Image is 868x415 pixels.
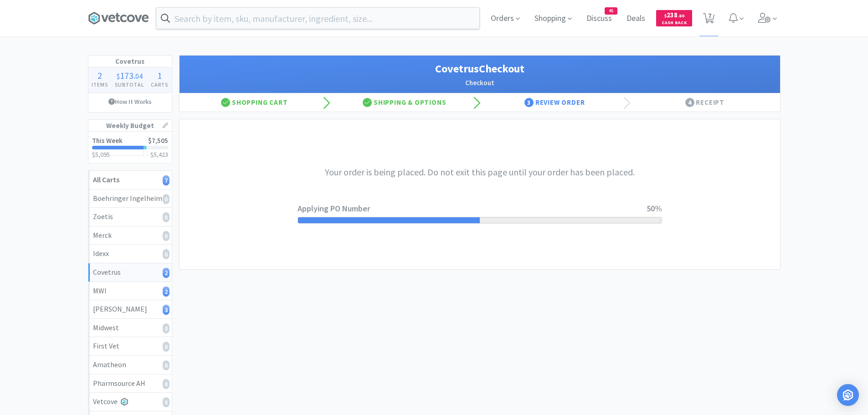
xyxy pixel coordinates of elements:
span: 5,423 [154,150,168,159]
div: Idexx [93,248,167,260]
a: How It Works [88,93,172,110]
span: 50% [647,203,662,214]
a: $238.80Cash Back [656,6,692,31]
div: Amatheon [93,359,167,371]
a: Boehringer Ingelheim0 [88,190,172,208]
div: Shipping & Options [329,93,480,112]
a: Merck0 [88,226,172,245]
span: $7,505 [148,136,168,145]
span: 1 [157,70,162,81]
h3: $ [150,151,168,158]
a: MWI2 [88,282,172,301]
i: 2 [163,287,169,297]
h1: Weekly Budget [88,120,172,132]
a: First Vet0 [88,337,172,356]
span: Applying PO Number [298,202,647,215]
span: 238 [664,10,684,19]
a: Zoetis0 [88,208,172,226]
i: 0 [163,212,169,222]
a: All Carts7 [88,171,172,190]
span: 3 [524,98,534,107]
input: Search by item, sku, manufacturer, ingredient, size... [156,8,479,29]
h2: Checkout [189,77,771,88]
span: 4 [685,98,694,107]
div: First Vet [93,340,167,352]
i: 0 [163,379,169,389]
span: Cash Back [662,20,687,26]
div: Vetcove [93,396,167,408]
h1: Covetrus [88,56,172,67]
i: 2 [163,268,169,278]
i: 0 [163,342,169,352]
a: Covetrus2 [88,263,172,282]
span: 04 [135,72,143,81]
a: Pharmsource AH0 [88,374,172,393]
i: 3 [163,305,169,315]
a: This Week$7,505$5,095$5,423 [88,132,172,163]
div: Pharmsource AH [93,378,167,389]
div: Boehringer Ingelheim [93,193,167,205]
h3: Your order is being placed. Do not exit this page until your order has been placed. [298,165,662,179]
div: Shopping Cart [180,93,330,112]
div: Midwest [93,322,167,334]
a: Midwest0 [88,319,172,338]
h1: Covetrus Checkout [189,60,771,77]
a: Amatheon0 [88,356,172,374]
i: 0 [163,397,169,407]
h4: Items [88,80,112,89]
h4: Carts [148,80,172,89]
span: 2 [98,70,102,81]
h4: Subtotal [111,80,148,89]
div: Receipt [630,93,780,112]
i: 0 [163,194,169,204]
span: $ [664,13,667,19]
i: 0 [163,323,169,333]
i: 7 [163,175,169,185]
a: Idexx0 [88,245,172,263]
i: 0 [163,360,169,370]
span: 45 [605,8,617,14]
a: Vetcove0 [88,393,172,411]
a: Discuss45 [583,15,616,23]
i: 0 [163,231,169,241]
a: [PERSON_NAME]3 [88,300,172,319]
div: [PERSON_NAME] [93,303,167,315]
div: Review Order [480,93,630,112]
div: Merck [93,230,167,241]
div: Open Intercom Messenger [837,384,859,406]
div: MWI [93,285,167,297]
div: Covetrus [93,266,167,278]
span: $ [117,72,120,81]
div: . [111,71,148,80]
a: Deals [623,15,649,23]
span: 173 [120,70,134,81]
i: 0 [163,249,169,259]
span: . 80 [678,13,684,19]
a: 7 [699,15,718,24]
div: Zoetis [93,211,167,223]
h2: This Week [92,137,123,144]
strong: All Carts [93,175,119,184]
span: $5,095 [92,150,110,159]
